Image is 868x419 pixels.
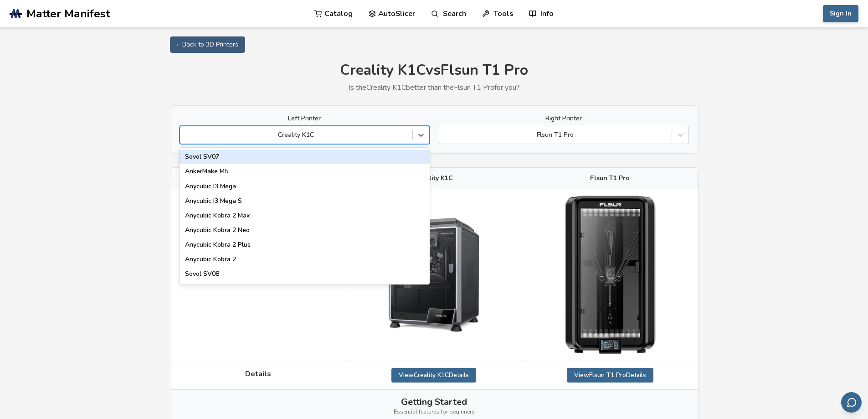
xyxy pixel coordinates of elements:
[180,115,430,122] label: Left Printer
[391,368,476,383] a: ViewCreality K1CDetails
[394,409,475,415] span: Essential features for beginners
[401,397,467,407] span: Getting Started
[180,252,430,267] div: Anycubic Kobra 2
[180,238,430,252] div: Anycubic Kobra 2 Plus
[180,223,430,238] div: Anycubic Kobra 2 Neo
[170,36,245,53] a: ← Back to 3D Printers
[823,5,858,22] button: Sign In
[180,267,430,281] div: Sovol SV08
[841,392,862,413] button: Send feedback via email
[567,368,653,383] a: ViewFlsun T1 ProDetails
[388,217,479,332] img: Creality K1C
[180,179,430,194] div: Anycubic I3 Mega
[565,196,656,353] img: Flsun T1 Pro
[170,83,699,92] p: Is the Creality K1C better than the Flsun T1 Pro for you?
[180,150,430,164] div: Sovol SV07
[185,131,186,139] input: Creality K1CSovol SV07AnkerMake M5Anycubic I3 MegaAnycubic I3 Mega SAnycubic Kobra 2 MaxAnycubic ...
[180,194,430,208] div: Anycubic I3 Mega S
[170,62,699,79] h1: Creality K1C vs Flsun T1 Pro
[245,370,271,378] span: Details
[180,164,430,179] div: AnkerMake M5
[180,208,430,223] div: Anycubic Kobra 2 Max
[444,131,446,139] input: Flsun T1 Pro
[439,115,689,122] label: Right Printer
[180,281,430,296] div: Creality Hi
[415,175,453,182] span: Creality K1C
[590,175,630,182] span: Flsun T1 Pro
[26,7,110,20] span: Matter Manifest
